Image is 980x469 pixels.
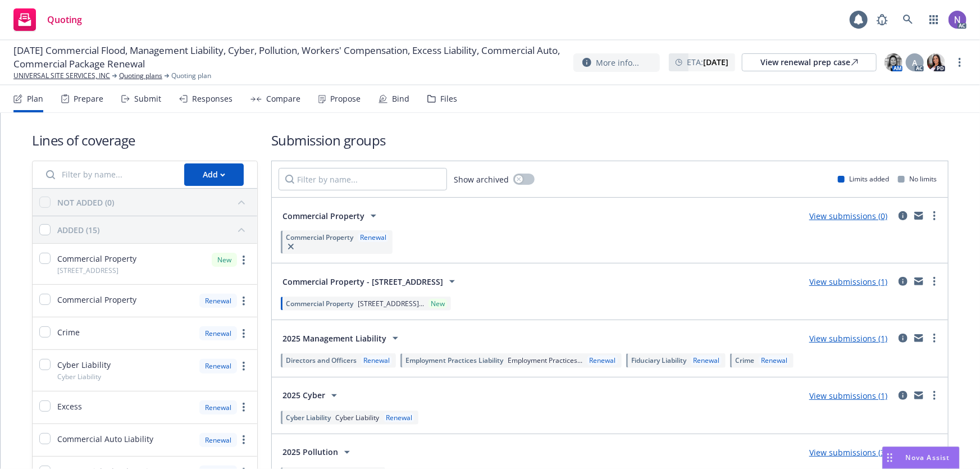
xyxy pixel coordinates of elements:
[237,253,250,267] a: more
[13,71,110,81] a: UNIVERSAL SITE SERVICES, INC
[74,94,103,103] div: Prepare
[573,53,660,72] button: More info...
[838,174,889,184] div: Limits added
[9,4,86,35] a: Quoting
[928,331,941,345] a: more
[896,389,910,402] a: circleInformation
[237,400,250,414] a: more
[735,356,754,365] span: Crime
[928,209,941,222] a: more
[760,54,858,71] div: View renewal prep case
[192,94,233,103] div: Responses
[57,294,136,306] span: Commercial Property
[237,359,250,373] a: more
[896,445,910,459] a: circleInformation
[279,441,358,463] button: 2025 Pollution
[912,209,926,222] a: mail
[871,8,894,31] a: Report a Bug
[171,71,211,81] span: Quoting plan
[286,299,353,308] span: Commercial Property
[199,359,237,373] div: Renewal
[759,356,790,365] div: Renewal
[897,8,919,31] a: Search
[928,389,941,402] a: more
[199,326,237,340] div: Renewal
[906,453,950,462] span: Nova Assist
[237,327,250,340] a: more
[809,390,887,401] a: View submissions (1)
[358,299,424,308] span: [STREET_ADDRESS]...
[392,94,409,103] div: Bind
[57,433,153,445] span: Commercial Auto Liability
[266,94,300,103] div: Compare
[279,327,406,349] button: 2025 Management Liability
[282,276,443,288] span: Commercial Property - [STREET_ADDRESS]
[335,413,379,422] span: Cyber Liability
[912,275,926,288] a: mail
[928,275,941,288] a: more
[271,131,949,149] h1: Submission groups
[898,174,937,184] div: No limits
[882,447,960,469] button: Nova Assist
[913,57,918,69] span: A
[405,356,503,365] span: Employment Practices Liability
[596,57,639,69] span: More info...
[912,389,926,402] a: mail
[282,333,386,344] span: 2025 Management Liability
[809,333,887,344] a: View submissions (1)
[508,356,582,365] span: Employment Practices...
[631,356,686,365] span: Fiduciary Liability
[896,331,910,345] a: circleInformation
[199,294,237,308] div: Renewal
[237,433,250,447] a: more
[57,372,101,381] span: Cyber Liability
[57,359,111,371] span: Cyber Liability
[691,356,722,365] div: Renewal
[57,221,250,239] button: ADDED (15)
[119,71,162,81] a: Quoting plans
[687,56,728,68] span: ETA :
[13,44,564,71] span: [DATE] Commercial Flood, Management Liability, Cyber, Pollution, Workers' Compensation, Excess Li...
[742,53,877,71] a: View renewal prep case
[279,168,447,190] input: Filter by name...
[330,94,361,103] div: Propose
[237,294,250,308] a: more
[212,253,237,267] div: New
[286,233,353,242] span: Commercial Property
[949,11,967,29] img: photo
[279,204,384,227] button: Commercial Property
[134,94,161,103] div: Submit
[928,445,941,459] a: more
[896,209,910,222] a: circleInformation
[703,57,728,67] strong: [DATE]
[57,400,82,412] span: Excess
[57,193,250,211] button: NOT ADDED (0)
[279,270,463,293] button: Commercial Property - [STREET_ADDRESS]
[57,197,114,208] div: NOT ADDED (0)
[358,233,389,242] div: Renewal
[57,266,118,275] span: [STREET_ADDRESS]
[440,94,457,103] div: Files
[883,447,897,468] div: Drag to move
[809,447,887,458] a: View submissions (3)
[912,331,926,345] a: mail
[809,276,887,287] a: View submissions (1)
[912,445,926,459] a: mail
[57,326,80,338] span: Crime
[184,163,244,186] button: Add
[199,400,237,415] div: Renewal
[587,356,618,365] div: Renewal
[429,299,447,308] div: New
[927,53,945,71] img: photo
[286,413,331,422] span: Cyber Liability
[809,211,887,221] a: View submissions (0)
[199,433,237,447] div: Renewal
[384,413,414,422] div: Renewal
[361,356,392,365] div: Renewal
[57,253,136,265] span: Commercial Property
[282,210,364,222] span: Commercial Property
[885,53,902,71] img: photo
[953,56,967,69] a: more
[923,8,945,31] a: Switch app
